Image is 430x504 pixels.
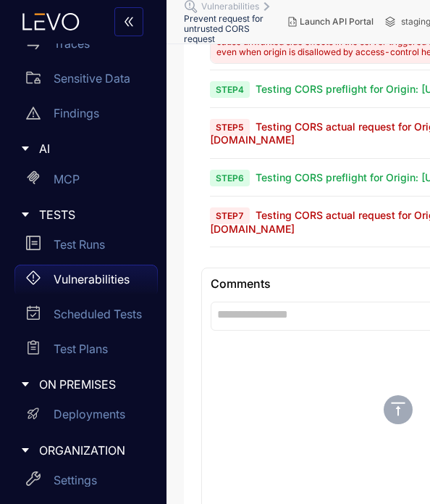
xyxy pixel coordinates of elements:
[9,199,158,230] div: TESTS
[20,445,30,455] span: caret-right
[14,334,158,369] a: Test Plans
[9,133,158,164] div: AI
[277,10,385,33] button: Launch API Portal
[54,408,125,421] p: Deployments
[39,378,146,391] span: ON PREMISES
[14,265,158,299] a: Vulnerabilities
[9,369,158,400] div: ON PREMISES
[14,299,158,334] a: Scheduled Tests
[123,16,135,29] span: double-left
[20,144,30,154] span: caret-right
[54,173,80,186] p: MCP
[9,435,158,466] div: ORGANIZATION
[210,81,250,98] span: Step 4
[14,99,158,133] a: Findings
[54,107,99,120] p: Findings
[54,273,130,286] p: Vulnerabilities
[389,400,407,418] span: vertical-align-top
[210,170,250,186] span: Step 6
[54,37,90,50] p: Traces
[26,106,41,120] span: warning
[114,7,143,36] button: double-left
[14,230,158,265] a: Test Runs
[54,238,105,251] p: Test Runs
[14,64,158,99] a: Sensitive Data
[201,1,259,12] span: Vulnerabilities
[14,400,158,435] a: Deployments
[39,208,146,221] span: TESTS
[14,466,158,500] a: Settings
[39,142,146,155] span: AI
[210,207,250,224] span: Step 7
[54,307,142,321] p: Scheduled Tests
[20,379,30,389] span: caret-right
[54,72,130,85] p: Sensitive Data
[184,14,277,44] span: Prevent request for untrusted CORS request
[39,444,146,457] span: ORGANIZATION
[54,342,108,355] p: Test Plans
[54,474,97,487] p: Settings
[210,119,250,136] span: Step 5
[14,165,158,199] a: MCP
[14,29,158,64] a: Traces
[300,17,374,27] span: Launch API Portal
[20,210,30,220] span: caret-right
